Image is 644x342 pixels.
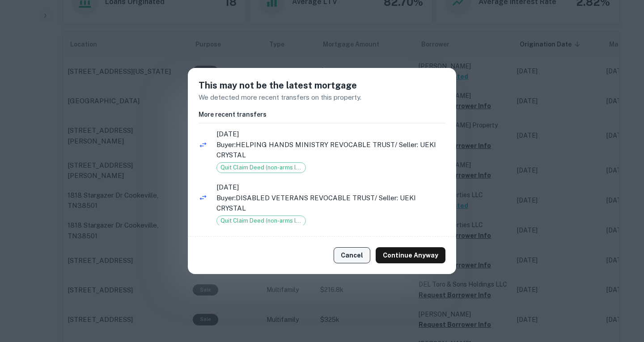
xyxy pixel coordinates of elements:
p: Buyer: HELPING HANDS MINISTRY REVOCABLE TRUST / Seller: UEKI CRYSTAL [216,139,445,160]
button: Cancel [334,247,370,263]
h5: This may not be the latest mortgage [199,79,445,92]
div: Quit Claim Deed (non-arms length) [216,162,306,173]
p: Buyer: DISABLED VETERANS REVOCABLE TRUST / Seller: UEKI CRYSTAL [216,193,445,214]
span: Quit Claim Deed (non-arms length) [217,163,305,172]
button: Continue Anyway [376,247,445,263]
div: Quit Claim Deed (non-arms length) [216,215,306,226]
span: Quit Claim Deed (non-arms length) [217,216,305,225]
span: [DATE] [216,182,445,193]
iframe: Chat Widget [599,270,644,313]
p: We detected more recent transfers on this property. [199,92,445,103]
h6: More recent transfers [199,110,445,119]
span: [DATE] [216,129,445,139]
